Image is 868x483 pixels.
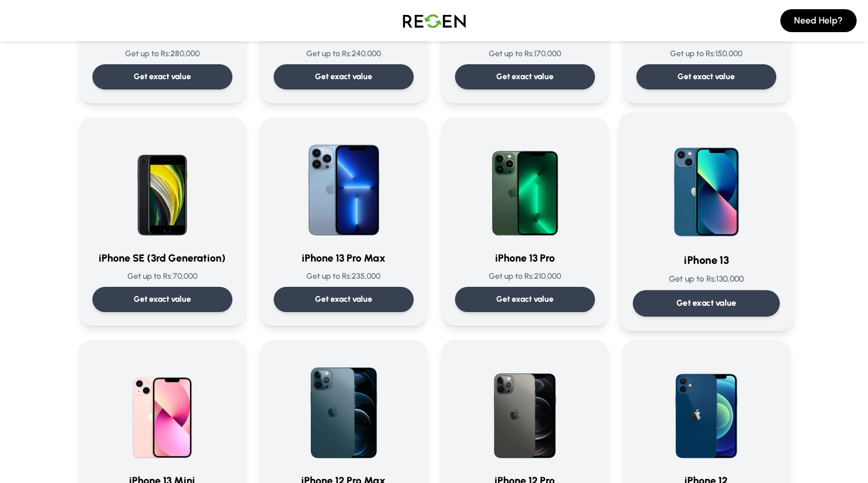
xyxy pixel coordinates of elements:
h3: iPhone 13 Pro Max [274,250,414,266]
p: Get up to Rs: 130,000 [632,273,779,285]
img: iPhone 13 Pro [470,131,580,241]
p: Get up to Rs: 235,000 [274,271,414,282]
h3: iPhone 13 Pro [455,250,595,266]
h3: iPhone SE (3rd Generation) [92,250,232,266]
p: Get up to Rs: 150,000 [636,48,776,60]
img: iPhone 13 Mini [107,353,217,463]
p: Get exact value [134,71,191,83]
p: Get exact value [315,71,372,83]
img: iPhone 12 [651,353,761,463]
h3: iPhone 13 [632,252,779,268]
img: iPhone 12 Pro [470,353,580,463]
p: Get exact value [496,294,554,305]
p: Get exact value [678,71,735,83]
p: Get exact value [315,294,372,305]
p: Get up to Rs: 240,000 [274,48,414,60]
button: Need Help? [780,9,857,32]
p: Get up to Rs: 170,000 [455,48,595,60]
p: Get exact value [134,294,191,305]
p: Get exact value [496,71,554,83]
p: Get up to Rs: 210,000 [455,271,595,282]
p: Get exact value [676,297,736,309]
img: iPhone SE (3rd Generation) [107,131,217,241]
img: iPhone 13 Pro Max [289,131,399,241]
p: Get up to Rs: 280,000 [92,48,232,60]
img: iPhone 12 Pro Max [289,353,399,463]
img: Logo [394,5,474,37]
img: iPhone 13 [648,126,764,242]
p: Get up to Rs: 70,000 [92,271,232,282]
